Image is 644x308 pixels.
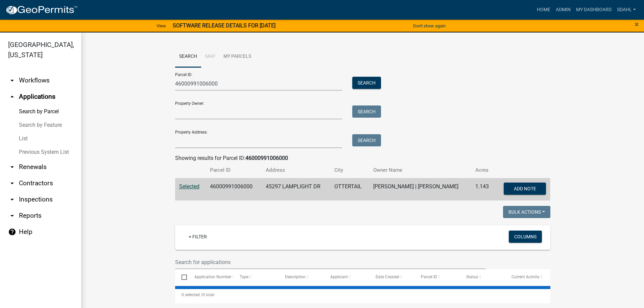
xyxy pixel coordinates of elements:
span: Type [240,275,248,279]
strong: SOFTWARE RELEASE DETAILS FOR [DATE] [173,22,276,29]
td: 46000991006000 [206,178,261,200]
a: Search [175,46,201,68]
a: Home [534,3,553,16]
a: View [154,20,169,31]
i: arrow_drop_up [8,93,16,101]
datatable-header-cell: Parcel ID [414,269,460,285]
datatable-header-cell: Type [233,269,279,285]
span: Date Created [376,275,399,279]
span: Current Activity [511,275,540,279]
i: arrow_drop_down [8,179,16,187]
datatable-header-cell: Status [460,269,505,285]
th: City [330,162,369,178]
th: Address [262,162,331,178]
a: sdahl [614,3,639,16]
datatable-header-cell: Date Created [369,269,414,285]
datatable-header-cell: Select [175,269,188,285]
a: Selected [179,183,199,190]
button: Close [635,20,639,28]
datatable-header-cell: Description [279,269,324,285]
span: 0 selected / [182,292,202,297]
button: Columns [509,231,542,243]
datatable-header-cell: Current Activity [505,269,550,285]
td: 45297 LAMPLIGHT DR [262,178,331,200]
th: Parcel ID [206,162,261,178]
button: Search [352,105,381,118]
span: Description [285,275,306,279]
span: Applicant [330,275,348,279]
div: 0 total [175,286,550,303]
td: [PERSON_NAME] | [PERSON_NAME] [369,178,471,200]
datatable-header-cell: Applicant [324,269,369,285]
input: Search for applications [175,255,486,269]
datatable-header-cell: Application Number [188,269,233,285]
span: Add Note [514,186,536,191]
button: Search [352,77,381,89]
div: Showing results for Parcel ID: [175,154,550,162]
a: Admin [553,3,573,16]
i: arrow_drop_down [8,212,16,220]
i: arrow_drop_down [8,76,16,85]
a: + Filter [183,231,212,243]
i: help [8,228,16,236]
th: Owner Name [369,162,471,178]
td: 1.143 [471,178,495,200]
button: Don't show again [410,20,448,31]
span: Status [466,275,478,279]
button: Bulk Actions [503,206,550,218]
th: Acres [471,162,495,178]
button: Search [352,134,381,146]
i: arrow_drop_down [8,195,16,204]
i: arrow_drop_down [8,163,16,171]
span: × [635,20,639,29]
a: My Parcels [219,46,255,68]
span: Application Number [194,275,231,279]
span: Parcel ID [421,275,437,279]
a: My Dashboard [573,3,614,16]
button: Add Note [504,183,546,195]
td: OTTERTAIL [330,178,369,200]
strong: 46000991006000 [245,155,288,161]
